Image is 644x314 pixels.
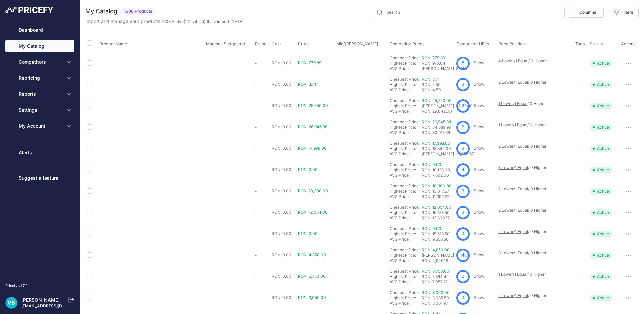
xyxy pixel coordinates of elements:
span: RON 26,945.38 [298,124,327,129]
a: 4 Lower [498,58,514,63]
span: Active [590,145,612,152]
div: AVG Price: [390,279,422,285]
span: RON 0.00 [272,124,291,129]
button: Reports [5,88,74,100]
a: Cheapest Price: [390,77,420,82]
span: Status [590,41,603,47]
span: RON 7,364.42 [422,274,449,279]
span: Active [590,231,612,237]
span: RON 0.00 [272,252,291,257]
span: (Last import [DATE]) [207,19,245,24]
span: RON 15,613.50 [422,210,450,215]
a: Show [474,188,484,193]
p: - [255,274,269,279]
span: RON 15,613.50 [422,231,450,236]
div: RON 29,042.00 [422,109,454,114]
p: - [255,82,269,87]
div: Pricefy v1.7.2 [5,283,28,289]
div: RON 7,057.21 [422,279,454,285]
span: RON 0.00 [272,188,291,193]
button: Price [298,41,310,47]
p: / / 0 Higher [498,122,569,128]
a: Cheapest Price: [390,183,420,188]
a: 1 Equal [514,101,527,106]
input: Search [373,7,565,18]
div: AVG Price: [390,87,422,93]
span: RON 10,138.00 [422,167,450,172]
div: Highest Price: [390,82,422,87]
span: RON 25,750.00 [298,103,328,108]
span: RON 779.89 [298,60,321,65]
div: AVG Price: [390,237,422,242]
p: / / 0 Higher [498,165,569,170]
nav: Sidebar [5,24,74,275]
a: 1 Lower [498,122,513,127]
a: 2 Lower [498,186,514,191]
div: RON 30,917.69 [422,130,454,135]
span: Reports [19,91,62,97]
span: 3 [462,295,464,301]
span: RON 0.00 [272,146,291,151]
div: Highest Price: [390,61,422,66]
span: RON 0.00 [298,231,318,236]
span: [PERSON_NAME] 5,113.71 [422,253,470,258]
a: Suggest a feature [5,172,74,184]
a: Cheapest Price: [390,141,420,146]
div: RON 13,300.17 [422,215,454,221]
span: RON 0.00 [298,167,318,172]
a: Show [474,146,484,151]
p: - [255,231,269,237]
span: RON 13,017.67 [422,189,449,194]
a: Show [474,103,484,108]
p: / / 0 Higher [498,293,569,298]
div: Highest Price: [390,167,422,173]
a: Show [474,82,484,87]
span: RON 5.50 [422,82,441,87]
span: Min/[PERSON_NAME] [336,41,378,46]
div: AVG Price: [390,215,422,221]
span: RON 0.00 [272,82,291,87]
span: Active [590,188,612,195]
span: Competitors [19,59,62,65]
a: Cheapest Price: [390,205,420,210]
a: RON 6,750.00 [422,269,449,274]
span: Competitor URLs [456,41,489,46]
a: RON 0.00 [422,162,441,167]
p: - [255,295,269,301]
a: [PERSON_NAME] [21,297,60,303]
button: Competitors [5,56,74,68]
span: Active [590,167,612,173]
div: Highest Price: [390,210,422,215]
a: 1 Lower [498,101,513,106]
p: - [255,61,269,66]
span: 2 [462,103,464,109]
a: 1 Equal [515,165,528,170]
span: 5 [462,60,464,66]
a: Show [474,60,484,65]
a: Cheapest Price: [390,269,420,274]
span: RON 17,998.00 [298,146,327,151]
span: 1608 Products [120,8,156,15]
span: Actions [621,41,636,46]
span: Active [590,295,612,301]
div: Highest Price: [390,125,422,130]
a: 1 Equal [514,122,527,127]
a: 3 Lower [498,250,514,255]
span: Active [590,124,612,131]
p: / / 0 Higher [498,80,569,85]
a: 1608 Active [162,19,184,24]
a: 1 Equal [515,293,528,298]
div: Highest Price: [390,231,422,237]
div: Highest Price: [390,274,422,279]
a: RON 0.00 [422,226,441,231]
span: Cost [272,41,281,47]
a: RON 17,998.00 [422,141,450,146]
div: AVG Price: [390,109,422,114]
span: Competitor Prices [390,41,425,46]
a: 1 Lower [498,272,513,277]
a: [EMAIL_ADDRESS][DOMAIN_NAME] [21,303,91,308]
a: Show [474,210,484,215]
div: RON 7,602.00 [422,173,454,178]
div: [PERSON_NAME] 821.13 [422,66,454,71]
a: 2 Lower [498,144,514,149]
